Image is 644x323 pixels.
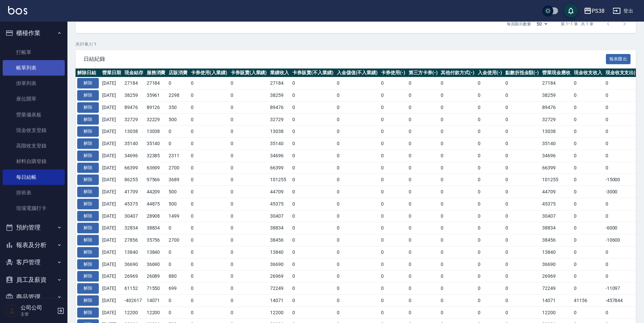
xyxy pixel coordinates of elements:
[189,162,229,174] td: 0
[504,77,541,89] td: 0
[77,78,99,88] button: 解除
[291,198,335,210] td: 0
[77,295,99,306] button: 解除
[604,222,641,234] td: -6000
[379,222,407,234] td: 0
[229,186,269,198] td: 0
[77,126,99,137] button: 解除
[572,162,604,174] td: 0
[77,223,99,233] button: 解除
[504,138,541,150] td: 0
[604,69,641,77] th: 現金收支支出(-)
[145,69,167,77] th: 服務消費
[476,138,504,150] td: 0
[407,77,439,89] td: 0
[100,89,123,102] td: [DATE]
[291,126,335,138] td: 0
[407,150,439,162] td: 0
[189,210,229,222] td: 0
[604,113,641,126] td: 0
[145,126,167,138] td: 13038
[504,174,541,186] td: 0
[335,113,380,126] td: 0
[572,210,604,222] td: 0
[379,113,407,126] td: 0
[167,210,189,222] td: 1499
[100,69,123,77] th: 營業日期
[189,101,229,113] td: 0
[100,162,123,174] td: [DATE]
[291,138,335,150] td: 0
[167,138,189,150] td: 0
[167,174,189,186] td: 3689
[291,101,335,113] td: 0
[145,77,167,89] td: 27184
[504,113,541,126] td: 0
[540,69,572,77] th: 營業現金應收
[476,186,504,198] td: 0
[561,21,593,27] p: 第 1–1 筆 共 1 筆
[606,55,631,62] a: 報表匯出
[268,138,291,150] td: 35140
[268,77,291,89] td: 27184
[439,101,476,113] td: 0
[540,198,572,210] td: 45375
[604,198,641,210] td: 0
[229,113,269,126] td: 0
[504,150,541,162] td: 0
[572,222,604,234] td: 0
[407,113,439,126] td: 0
[229,138,269,150] td: 0
[5,304,19,318] img: Person
[540,162,572,174] td: 66399
[76,69,100,77] th: 解除日結
[335,234,380,246] td: 0
[291,69,335,77] th: 卡券販賣(不入業績)
[3,138,65,154] a: 高階收支登錄
[77,174,99,185] button: 解除
[604,174,641,186] td: -15000
[407,69,439,77] th: 第三方卡券(-)
[77,259,99,270] button: 解除
[407,126,439,138] td: 0
[189,77,229,89] td: 0
[77,283,99,294] button: 解除
[100,138,123,150] td: [DATE]
[77,102,99,113] button: 解除
[268,222,291,234] td: 38834
[592,7,605,15] div: PS38
[572,113,604,126] td: 0
[335,77,380,89] td: 0
[189,89,229,102] td: 0
[123,186,145,198] td: 41709
[379,186,407,198] td: 0
[123,210,145,222] td: 30407
[540,210,572,222] td: 30407
[268,174,291,186] td: 101255
[100,198,123,210] td: [DATE]
[123,113,145,126] td: 32729
[504,162,541,174] td: 0
[167,113,189,126] td: 500
[3,91,65,107] a: 座位開單
[167,234,189,246] td: 2700
[564,4,578,18] button: save
[100,222,123,234] td: [DATE]
[572,89,604,102] td: 0
[476,222,504,234] td: 0
[123,126,145,138] td: 13038
[123,150,145,162] td: 34696
[3,24,65,42] button: 櫃檯作業
[476,126,504,138] td: 0
[100,210,123,222] td: [DATE]
[604,138,641,150] td: 0
[268,186,291,198] td: 44709
[407,174,439,186] td: 0
[504,222,541,234] td: 0
[581,4,607,18] button: PS38
[100,113,123,126] td: [DATE]
[123,77,145,89] td: 27184
[572,126,604,138] td: 0
[335,210,380,222] td: 0
[540,101,572,113] td: 89476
